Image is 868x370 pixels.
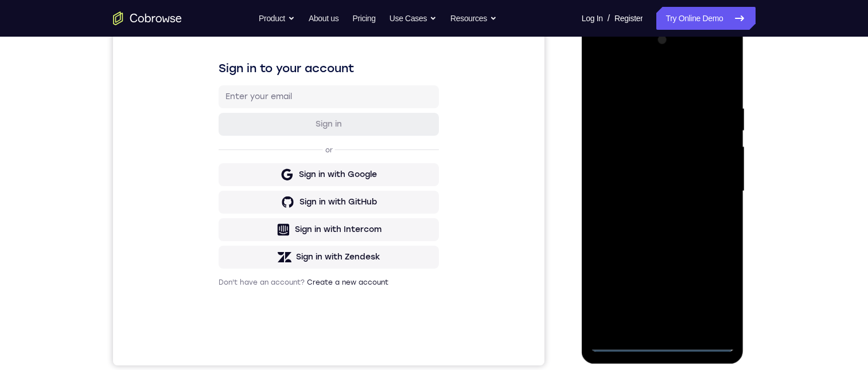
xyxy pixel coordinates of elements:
[614,7,643,30] a: Register
[106,296,326,305] p: Don't have an account?
[608,11,610,25] span: /
[182,242,268,254] div: Sign in with Intercom
[194,297,275,305] a: Create a new account
[309,7,338,30] a: About us
[450,7,497,30] button: Resources
[210,164,222,173] p: or
[352,7,375,30] a: Pricing
[106,237,326,259] button: Sign in with Intercom
[106,264,326,287] button: Sign in with Zendesk
[106,209,326,232] button: Sign in with GitHub
[259,7,295,30] button: Product
[390,7,437,30] button: Use Cases
[582,7,603,30] a: Log In
[656,7,755,30] a: Try Online Demo
[183,270,267,281] div: Sign in with Zendesk
[186,187,264,199] div: Sign in with Google
[186,215,264,226] div: Sign in with GitHub
[106,182,326,204] button: Sign in with Google
[113,11,182,25] a: Go to the home page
